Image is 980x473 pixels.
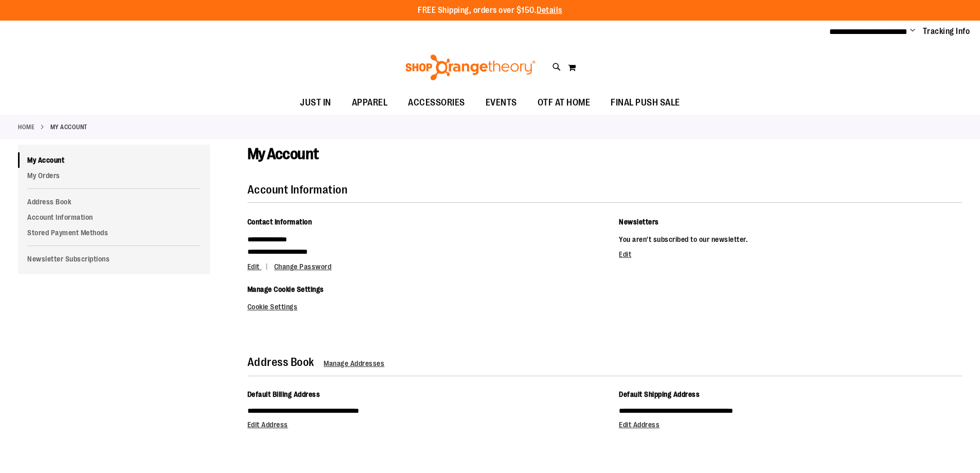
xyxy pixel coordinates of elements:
[619,250,631,258] a: Edit
[475,91,527,115] a: EVENTS
[619,233,962,246] p: You aren't subscribed to our newsletter.
[290,91,342,115] a: JUST IN
[247,262,260,271] span: Edit
[619,390,700,398] span: Default Shipping Address
[18,152,210,168] a: My Account
[18,194,210,209] a: Address Book
[352,91,388,114] span: APPAREL
[619,421,660,429] a: Edit Address
[408,91,465,114] span: ACCESSORIES
[404,55,537,80] img: Shop Orangetheory
[300,91,331,114] span: JUST IN
[18,168,210,183] a: My Orders
[247,285,324,293] span: Manage Cookie Settings
[486,91,517,114] span: EVENTS
[418,5,562,16] p: FREE Shipping, orders over $150.
[600,91,690,115] a: FINAL PUSH SALE
[18,251,210,267] a: Newsletter Subscriptions
[247,183,348,196] strong: Account Information
[50,122,87,132] strong: My Account
[537,6,562,15] a: Details
[247,262,273,271] a: Edit
[247,356,314,369] strong: Address Book
[18,122,34,132] a: Home
[18,209,210,225] a: Account Information
[527,91,601,115] a: OTF AT HOME
[398,91,475,115] a: ACCESSORIES
[538,91,591,114] span: OTF AT HOME
[910,26,915,37] button: Account menu
[247,421,288,429] a: Edit Address
[247,303,298,311] a: Cookie Settings
[274,262,332,271] a: Change Password
[18,225,210,240] a: Stored Payment Methods
[342,91,398,115] a: APPAREL
[611,91,680,114] span: FINAL PUSH SALE
[247,145,319,163] span: My Account
[247,390,320,398] span: Default Billing Address
[619,218,659,226] span: Newsletters
[324,359,384,367] a: Manage Addresses
[923,26,970,37] a: Tracking Info
[247,218,312,226] span: Contact Information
